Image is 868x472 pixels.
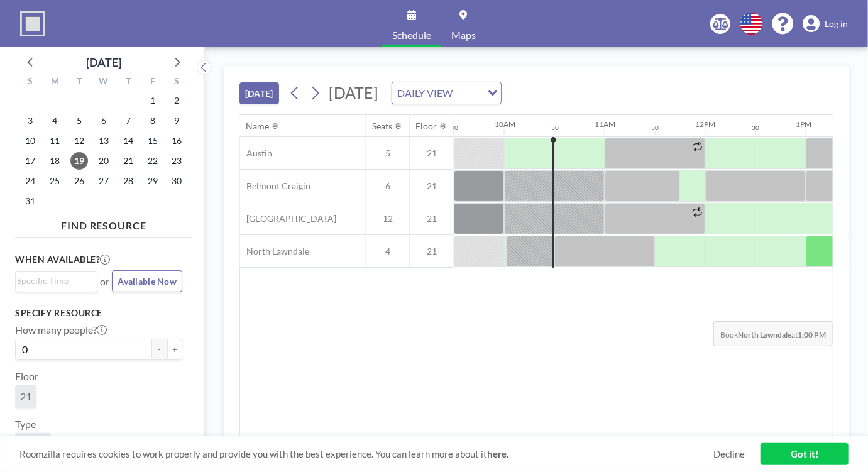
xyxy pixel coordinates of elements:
span: Monday, August 4, 2025 [46,112,63,129]
b: North Lawndale [738,330,791,339]
span: Sunday, August 3, 2025 [21,112,39,129]
span: 21 [410,148,454,159]
div: T [67,74,92,91]
span: North Lawndale [240,246,309,257]
span: or [100,275,109,288]
div: Floor [416,121,437,132]
button: [DATE] [239,82,279,104]
span: Schedule [392,30,431,40]
div: 11AM [595,119,616,129]
div: 30 [551,124,559,132]
span: Wednesday, August 27, 2025 [95,172,113,190]
b: 1:00 PM [798,330,826,339]
span: Sunday, August 10, 2025 [21,132,39,150]
span: Saturday, August 9, 2025 [168,112,186,129]
span: Sunday, August 24, 2025 [21,172,39,190]
span: 5 [366,148,409,159]
span: Sunday, August 17, 2025 [21,152,39,170]
div: W [92,74,116,91]
span: Book at [713,321,833,346]
button: + [167,339,182,360]
a: Decline [713,448,745,460]
h3: Specify resource [15,307,182,319]
span: Tuesday, August 5, 2025 [70,112,88,129]
div: 30 [451,124,458,132]
span: Thursday, August 21, 2025 [119,152,137,170]
a: Got it! [761,443,849,465]
a: here. [487,448,508,459]
span: 21 [410,246,454,257]
a: Log in [803,15,848,33]
span: Thursday, August 14, 2025 [119,132,137,150]
span: Tuesday, August 26, 2025 [70,172,88,190]
div: T [116,74,140,91]
span: Friday, August 15, 2025 [144,132,162,150]
span: Wednesday, August 13, 2025 [95,132,113,150]
span: [DATE] [329,83,378,102]
span: Log in [825,18,848,30]
span: Friday, August 22, 2025 [144,152,162,170]
label: How many people? [15,324,107,336]
span: Monday, August 11, 2025 [46,132,63,150]
div: [DATE] [86,53,121,71]
div: Search for option [16,272,97,290]
span: Austin [240,148,272,159]
span: [GEOGRAPHIC_DATA] [240,213,336,224]
span: Monday, August 25, 2025 [46,172,63,190]
span: DAILY VIEW [395,85,455,101]
div: Name [246,121,270,132]
h4: FIND RESOURCE [15,214,192,232]
input: Search for option [17,274,90,288]
span: Belmont Craigin [240,180,310,192]
span: Thursday, August 7, 2025 [119,112,137,129]
div: 10AM [495,119,515,129]
span: Friday, August 8, 2025 [144,112,162,129]
div: F [140,74,165,91]
span: Wednesday, August 6, 2025 [95,112,113,129]
label: Floor [15,370,38,383]
span: Saturday, August 30, 2025 [168,172,186,190]
span: Saturday, August 16, 2025 [168,132,186,150]
span: Maps [451,30,476,40]
button: - [152,339,167,360]
span: Sunday, August 31, 2025 [21,192,39,210]
input: Search for option [456,85,480,101]
div: 30 [752,124,760,132]
span: Saturday, August 2, 2025 [168,92,186,109]
span: 21 [410,180,454,192]
span: Roomzilla requires cookies to work properly and provide you with the best experience. You can lea... [19,448,713,460]
span: Thursday, August 28, 2025 [119,172,137,190]
div: 30 [652,124,659,132]
span: 6 [366,180,409,192]
span: 21 [20,390,31,403]
div: Seats [373,121,393,132]
span: Tuesday, August 19, 2025 [70,152,88,170]
label: Type [15,418,36,431]
span: Wednesday, August 20, 2025 [95,152,113,170]
div: S [18,74,43,91]
span: Friday, August 1, 2025 [144,92,162,109]
span: Friday, August 29, 2025 [144,172,162,190]
span: 12 [366,213,409,224]
button: Available Now [112,270,182,292]
div: 1PM [796,119,812,129]
img: organization-logo [20,11,45,36]
span: Tuesday, August 12, 2025 [70,132,88,150]
div: M [43,74,67,91]
div: S [165,74,189,91]
div: 12PM [696,119,716,129]
span: Monday, August 18, 2025 [46,152,63,170]
div: Search for option [392,82,501,104]
span: 4 [366,246,409,257]
span: Saturday, August 23, 2025 [168,152,186,170]
span: 21 [410,213,454,224]
span: Available Now [118,276,177,287]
